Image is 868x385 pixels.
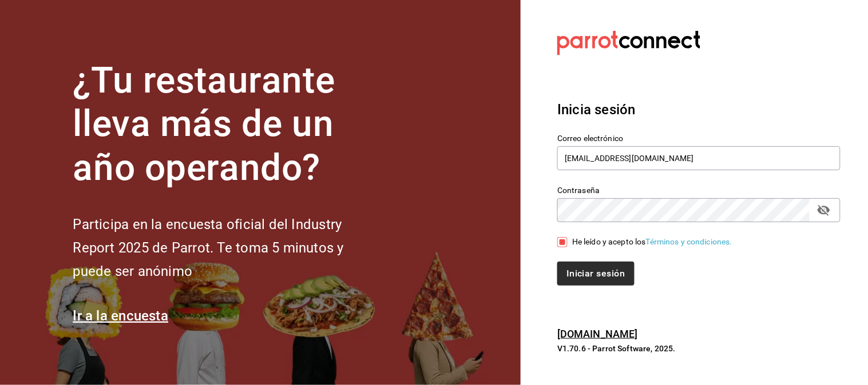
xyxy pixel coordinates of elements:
[572,236,732,248] div: He leído y acepto los
[73,213,382,283] h2: Participa en la encuesta oficial del Industry Report 2025 de Parrot. Te toma 5 minutos y puede se...
[557,328,638,340] a: [DOMAIN_NAME]
[814,200,834,220] button: passwordField
[646,237,732,246] a: Términos y condiciones.
[557,343,841,354] p: V1.70.6 - Parrot Software, 2025.
[557,99,841,120] h3: Inicia sesión
[557,262,634,286] button: Iniciar sesión
[557,134,841,142] label: Correo electrónico
[557,146,841,170] input: Ingresa tu correo electrónico
[73,308,168,324] a: Ir a la encuesta
[557,186,841,194] label: Contraseña
[73,59,382,190] h1: ¿Tu restaurante lleva más de un año operando?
